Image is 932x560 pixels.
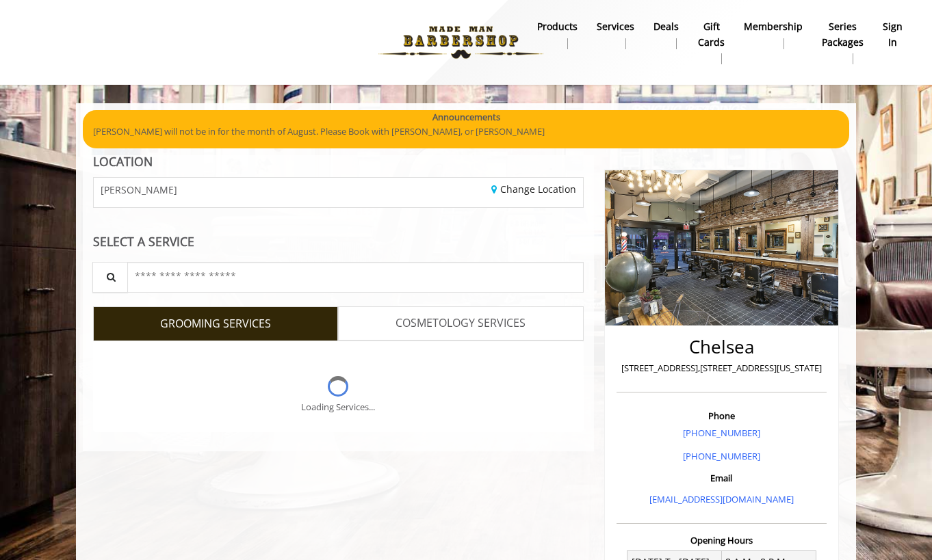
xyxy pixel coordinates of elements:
[620,473,823,483] h3: Email
[734,17,812,53] a: MembershipMembership
[301,400,375,414] div: Loading Services...
[698,19,725,50] b: gift cards
[620,411,823,421] h3: Phone
[101,185,177,195] span: [PERSON_NAME]
[597,19,634,34] b: Services
[617,535,827,545] h3: Opening Hours
[491,183,576,196] a: Change Location
[683,450,760,462] a: [PHONE_NUMBER]
[587,17,644,53] a: ServicesServices
[367,5,555,80] img: Made Man Barbershop logo
[812,17,873,68] a: Series packagesSeries packages
[744,19,803,34] b: Membership
[396,315,526,332] span: COSMETOLOGY SERVICES
[528,17,587,53] a: Productsproducts
[160,315,271,333] span: GROOMING SERVICES
[93,341,584,432] div: Grooming services
[649,493,794,505] a: [EMAIL_ADDRESS][DOMAIN_NAME]
[432,110,500,124] b: Announcements
[883,19,903,50] b: sign in
[683,427,760,439] a: [PHONE_NUMBER]
[93,235,584,248] div: SELECT A SERVICE
[92,262,128,293] button: Service Search
[873,17,912,53] a: sign insign in
[644,17,688,53] a: DealsDeals
[620,361,823,375] p: [STREET_ADDRESS],[STREET_ADDRESS][US_STATE]
[620,337,823,357] h2: Chelsea
[93,153,153,170] b: LOCATION
[537,19,578,34] b: products
[653,19,679,34] b: Deals
[822,19,864,50] b: Series packages
[688,17,734,68] a: Gift cardsgift cards
[93,124,839,139] p: [PERSON_NAME] will not be in for the month of August. Please Book with [PERSON_NAME], or [PERSON_...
